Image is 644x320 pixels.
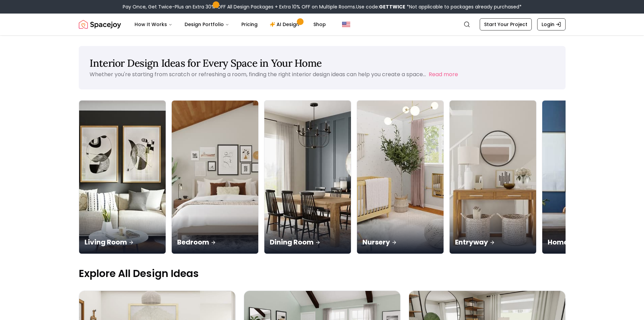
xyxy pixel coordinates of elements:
[405,3,522,10] span: *Not applicable to packages already purchased*
[171,100,259,254] a: BedroomBedroom
[85,237,160,247] p: Living Room
[79,18,121,31] img: Spacejoy Logo
[177,237,253,247] p: Bedroom
[548,237,623,247] p: Home Office
[537,18,566,30] a: Login
[129,18,331,31] nav: Main
[480,18,532,30] a: Start Your Project
[90,57,555,69] h1: Interior Design Ideas for Every Space in Your Home
[264,100,351,254] a: Dining RoomDining Room
[90,70,426,78] p: Whether you're starting from scratch or refreshing a room, finding the right interior design idea...
[357,101,444,254] img: Nursery
[429,70,458,79] button: Read more
[342,20,350,28] img: United States
[79,101,166,254] img: Living Room
[357,100,444,254] a: NurseryNursery
[362,237,438,247] p: Nursery
[542,101,629,254] img: Home Office
[123,3,522,10] div: Pay Once, Get Twice-Plus an Extra 30% OFF All Design Packages + Extra 10% OFF on Multiple Rooms.
[79,14,566,35] nav: Global
[455,237,531,247] p: Entryway
[379,3,405,10] b: GETTWICE
[79,100,166,254] a: Living RoomLiving Room
[449,100,536,254] a: EntrywayEntryway
[179,18,235,31] button: Design Portfolio
[79,18,121,31] a: Spacejoy
[270,237,345,247] p: Dining Room
[450,101,536,254] img: Entryway
[542,100,629,254] a: Home OfficeHome Office
[356,3,405,10] span: Use code:
[264,101,351,254] img: Dining Room
[236,18,263,31] a: Pricing
[129,18,178,31] button: How It Works
[264,18,307,31] a: AI Design
[79,268,566,280] p: Explore All Design Ideas
[172,101,258,254] img: Bedroom
[308,18,331,31] a: Shop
